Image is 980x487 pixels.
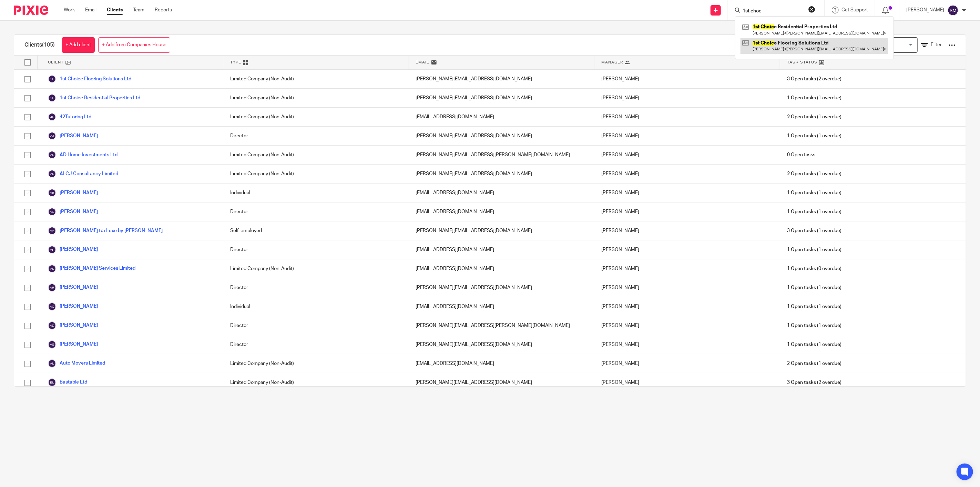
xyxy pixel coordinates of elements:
a: Team [133,7,144,13]
img: svg%3E [48,321,56,330]
div: [EMAIL_ADDRESS][DOMAIN_NAME] [409,259,595,278]
a: [PERSON_NAME] [48,340,98,349]
span: (1 overdue) [787,246,841,253]
div: [EMAIL_ADDRESS][DOMAIN_NAME] [409,354,595,373]
div: Limited Company (Non-Audit) [223,354,409,373]
span: Type [230,59,241,65]
div: [PERSON_NAME] [594,335,780,354]
img: svg%3E [48,75,56,83]
div: [PERSON_NAME] [594,183,780,202]
div: [PERSON_NAME] [594,316,780,335]
a: [PERSON_NAME] t/a Luxe by [PERSON_NAME] [48,227,163,235]
div: [PERSON_NAME][EMAIL_ADDRESS][PERSON_NAME][DOMAIN_NAME] [409,146,595,164]
span: (1 overdue) [787,95,841,101]
span: 2 Open tasks [787,170,816,177]
img: svg%3E [48,246,56,254]
span: 1 Open tasks [787,341,816,348]
div: [EMAIL_ADDRESS][DOMAIN_NAME] [409,240,595,259]
input: Select all [21,56,34,69]
a: Work [64,7,75,13]
img: svg%3E [48,378,56,387]
a: Auto Movers Limited [48,359,105,368]
div: [PERSON_NAME] [594,165,780,183]
span: Email [416,59,430,65]
a: ALCJ Consultancy Limited [48,170,118,178]
div: [EMAIL_ADDRESS][DOMAIN_NAME] [409,108,595,126]
span: 0 Open tasks [787,151,815,158]
a: + Add from Companies House [98,37,170,53]
div: [PERSON_NAME][EMAIL_ADDRESS][DOMAIN_NAME] [409,278,595,297]
img: svg%3E [948,5,959,16]
div: Individual [223,297,409,316]
span: 2 Open tasks [787,360,816,367]
a: [PERSON_NAME] [48,321,98,330]
div: [PERSON_NAME] [594,373,780,392]
span: 3 Open tasks [787,379,816,386]
div: Limited Company (Non-Audit) [223,165,409,183]
span: 3 Open tasks [787,227,816,234]
div: Director [223,278,409,297]
div: Director [223,335,409,354]
span: Task Status [787,59,817,65]
div: [PERSON_NAME] [594,89,780,107]
span: (105) [42,42,55,48]
a: [PERSON_NAME] Services Limited [48,265,135,273]
div: [PERSON_NAME] [594,354,780,373]
span: (1 overdue) [787,132,841,139]
div: [PERSON_NAME] [594,146,780,164]
img: svg%3E [48,208,56,216]
a: [PERSON_NAME] [48,302,98,311]
a: [PERSON_NAME] [48,132,98,140]
a: 42Tutoring Ltd [48,113,91,121]
span: 1 Open tasks [787,132,816,139]
span: Filter [931,42,942,47]
div: Limited Company (Non-Audit) [223,373,409,392]
span: (2 overdue) [787,76,841,82]
div: [PERSON_NAME][EMAIL_ADDRESS][DOMAIN_NAME] [409,165,595,183]
span: 1 Open tasks [787,246,816,253]
span: 1 Open tasks [787,208,816,215]
div: Limited Company (Non-Audit) [223,70,409,88]
span: Get Support [841,8,868,12]
a: [PERSON_NAME] [48,246,98,254]
img: svg%3E [48,227,56,235]
a: [PERSON_NAME] [48,189,98,197]
div: [PERSON_NAME][EMAIL_ADDRESS][DOMAIN_NAME] [409,89,595,107]
img: svg%3E [48,189,56,197]
button: Clear [808,6,815,13]
img: svg%3E [48,170,56,178]
a: Clients [107,7,123,13]
a: 1st Choice Residential Properties Ltd [48,94,140,102]
a: AD Home Investments Ltd [48,151,118,159]
span: 1 Open tasks [787,95,816,101]
span: Manager [601,59,623,65]
span: (0 overdue) [787,265,841,272]
a: [PERSON_NAME] [48,208,98,216]
div: [PERSON_NAME][EMAIL_ADDRESS][DOMAIN_NAME] [409,70,595,88]
img: svg%3E [48,284,56,292]
div: [PERSON_NAME][EMAIL_ADDRESS][DOMAIN_NAME] [409,127,595,145]
img: svg%3E [48,132,56,140]
div: Self-employed [223,221,409,240]
span: 1 Open tasks [787,303,816,310]
div: [PERSON_NAME][EMAIL_ADDRESS][DOMAIN_NAME] [409,373,595,392]
span: (1 overdue) [787,208,841,215]
h1: Clients [24,41,55,49]
div: Director [223,316,409,335]
div: [PERSON_NAME] [594,70,780,88]
a: + Add client [62,37,95,53]
div: [PERSON_NAME][EMAIL_ADDRESS][PERSON_NAME][DOMAIN_NAME] [409,316,595,335]
div: [PERSON_NAME] [594,240,780,259]
span: (1 overdue) [787,322,841,329]
img: svg%3E [48,265,56,273]
div: [EMAIL_ADDRESS][DOMAIN_NAME] [409,183,595,202]
div: [PERSON_NAME][EMAIL_ADDRESS][DOMAIN_NAME] [409,221,595,240]
span: (2 overdue) [787,379,841,386]
span: (1 overdue) [787,341,841,348]
span: (1 overdue) [787,170,841,177]
div: [PERSON_NAME] [594,108,780,126]
span: (1 overdue) [787,284,841,291]
div: [PERSON_NAME] [594,221,780,240]
div: [EMAIL_ADDRESS][DOMAIN_NAME] [409,202,595,221]
span: 1 Open tasks [787,322,816,329]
